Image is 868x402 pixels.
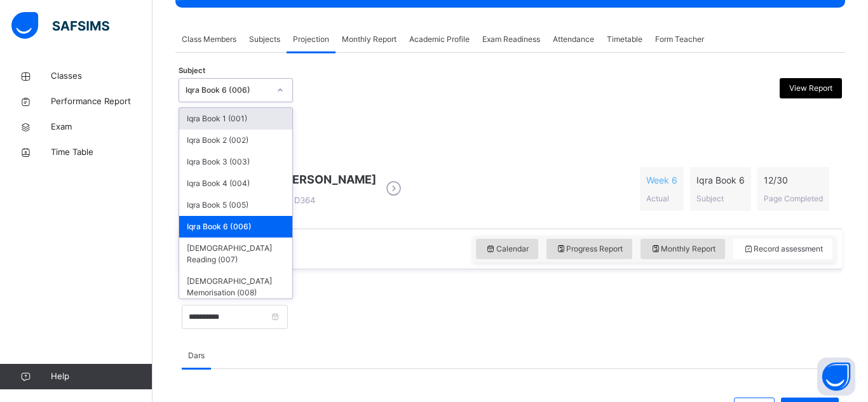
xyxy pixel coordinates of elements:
[650,243,715,255] span: Monthly Report
[179,151,292,173] div: Iqra Book 3 (003)
[51,146,153,159] span: Time Table
[179,65,205,76] span: Subject
[409,34,470,45] span: Academic Profile
[179,194,292,216] div: Iqra Book 5 (005)
[188,350,205,361] span: Dars
[764,173,823,187] span: 12 / 30
[817,358,855,396] button: Open asap
[51,70,153,83] span: Classes
[696,173,745,187] span: Iqra Book 6
[482,34,540,45] span: Exam Readiness
[280,171,376,188] span: [PERSON_NAME]
[553,34,594,45] span: Attendance
[696,194,724,203] span: Subject
[179,216,292,238] div: Iqra Book 6 (006)
[51,121,153,133] span: Exam
[655,34,704,45] span: Form Teacher
[179,130,292,151] div: Iqra Book 2 (002)
[607,34,642,45] span: Timetable
[51,370,152,383] span: Help
[485,243,529,255] span: Calendar
[342,34,397,45] span: Monthly Report
[179,271,292,304] div: [DEMOGRAPHIC_DATA] Memorisation (008)
[186,84,269,96] div: Iqra Book 6 (006)
[293,34,329,45] span: Projection
[182,34,236,45] span: Class Members
[646,194,669,203] span: Actual
[743,243,823,255] span: Record assessment
[789,83,832,94] span: View Report
[249,34,280,45] span: Subjects
[179,173,292,194] div: Iqra Book 4 (004)
[51,95,153,108] span: Performance Report
[179,108,292,130] div: Iqra Book 1 (001)
[764,194,823,203] span: Page Completed
[646,173,677,187] span: Week 6
[11,12,109,39] img: safsims
[179,238,292,271] div: [DEMOGRAPHIC_DATA] Reading (007)
[280,195,315,205] span: D364
[556,243,623,255] span: Progress Report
